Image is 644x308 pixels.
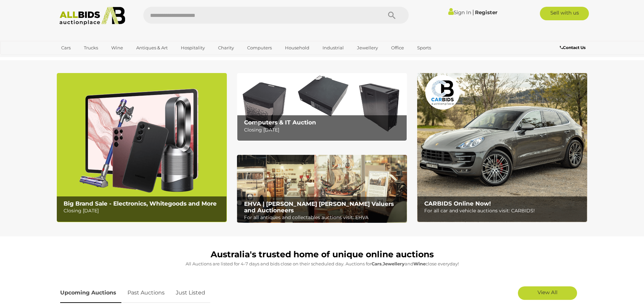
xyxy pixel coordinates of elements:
img: Allbids.com.au [56,7,129,25]
img: CARBIDS Online Now! [417,73,587,222]
p: Closing [DATE] [244,126,403,134]
a: View All [518,286,577,300]
p: For all antiques and collectables auctions visit: EHVA [244,213,403,222]
a: Computers & IT Auction Computers & IT Auction Closing [DATE] [237,73,407,141]
a: [GEOGRAPHIC_DATA] [57,53,114,65]
img: EHVA | Evans Hastings Valuers and Auctioneers [237,155,407,223]
a: Just Listed [171,283,210,303]
a: Household [281,42,314,53]
a: CARBIDS Online Now! CARBIDS Online Now! For all car and vehicle auctions visit: CARBIDS! [417,73,587,222]
b: Contact Us [560,45,586,50]
strong: Jewellery [383,261,405,266]
h1: Australia's trusted home of unique online auctions [60,250,584,259]
b: CARBIDS Online Now! [424,200,491,207]
a: Wine [107,42,127,53]
a: Antiques & Art [132,42,172,53]
p: For all car and vehicle auctions visit: CARBIDS! [424,207,583,215]
a: Upcoming Auctions [60,283,121,303]
a: Sports [413,42,435,53]
a: Computers [243,42,276,53]
a: Charity [214,42,238,53]
a: Sign In [448,9,471,16]
a: Sell with us [540,7,589,20]
a: Hospitality [176,42,209,53]
b: EHVA | [PERSON_NAME] [PERSON_NAME] Valuers and Auctioneers [244,200,394,214]
strong: Cars [372,261,382,266]
a: Past Auctions [122,283,170,303]
strong: Wine [413,261,426,266]
a: Industrial [318,42,348,53]
a: EHVA | Evans Hastings Valuers and Auctioneers EHVA | [PERSON_NAME] [PERSON_NAME] Valuers and Auct... [237,155,407,223]
a: Contact Us [560,44,587,51]
img: Computers & IT Auction [237,73,407,141]
span: | [472,8,474,16]
span: View All [538,289,557,295]
p: All Auctions are listed for 4-7 days and bids close on their scheduled day. Auctions for , and cl... [60,260,584,268]
img: Big Brand Sale - Electronics, Whitegoods and More [57,73,227,222]
b: Computers & IT Auction [244,119,316,126]
a: Jewellery [353,42,382,53]
button: Search [375,7,409,24]
a: Register [475,9,497,16]
a: Cars [57,42,75,53]
b: Big Brand Sale - Electronics, Whitegoods and More [64,200,217,207]
a: Office [387,42,408,53]
a: Trucks [79,42,102,53]
a: Big Brand Sale - Electronics, Whitegoods and More Big Brand Sale - Electronics, Whitegoods and Mo... [57,73,227,222]
p: Closing [DATE] [64,207,223,215]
